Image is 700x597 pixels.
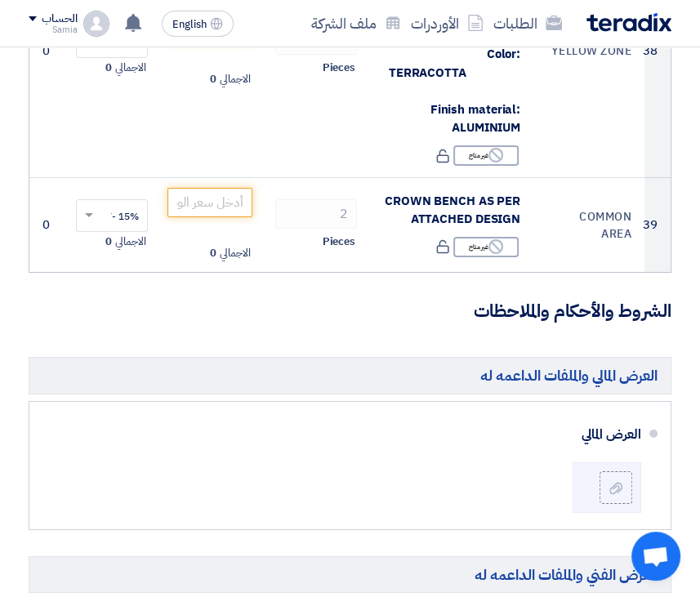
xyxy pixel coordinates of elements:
input: RFQ_STEP1.ITEMS.2.AMOUNT_TITLE [275,199,357,229]
button: English [162,11,234,37]
span: Pieces [323,60,355,76]
td: COMMON AREA [533,177,644,272]
a: Open chat [631,532,680,581]
a: الطلبات [488,4,567,42]
input: أدخل سعر الوحدة [167,188,252,217]
div: العرض المالي [62,415,641,454]
div: الحساب [42,12,77,26]
span: الاجمالي [115,234,146,250]
h5: العرض المالي والملفات الداعمه له [29,357,671,394]
span: 0 [210,71,216,87]
span: CROWN BENCH AS PER ATTACHED DESIGN [385,192,520,229]
span: 0 [210,245,216,261]
img: profile_test.png [83,11,109,37]
h3: الشروط والأحكام والملاحظات [29,299,671,324]
div: غير متاح [453,237,519,257]
div: Samia [29,25,77,34]
span: الاجمالي [115,60,146,76]
ng-select: VAT [76,199,148,232]
span: 0 [105,60,112,76]
h5: العرض الفني والملفات الداعمه له [29,556,671,593]
a: الأوردرات [406,4,488,42]
span: الاجمالي [220,71,251,87]
div: غير متاح [453,145,519,166]
span: الاجمالي [220,245,251,261]
td: 39 [644,177,671,272]
span: Pieces [323,234,355,250]
img: Teradix logo [586,13,671,32]
span: English [172,19,207,30]
span: 0 [105,234,112,250]
a: ملف الشركة [306,4,406,42]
